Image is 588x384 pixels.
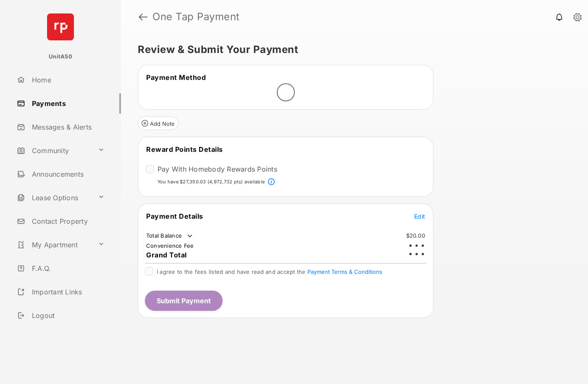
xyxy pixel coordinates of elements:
[146,145,223,154] span: Reward Points Details
[47,13,74,40] img: svg+xml;base64,PHN2ZyB4bWxucz0iaHR0cDovL3d3dy53My5vcmcvMjAwMC9zdmciIHdpZHRoPSI2NCIgaGVpZ2h0PSI2NC...
[406,232,426,239] td: $20.00
[13,117,121,137] a: Messages & Alerts
[49,53,72,61] p: UnitA50
[13,211,121,231] a: Contact Property
[414,212,425,220] button: Edit
[13,70,121,90] a: Home
[146,73,206,82] span: Payment Method
[157,165,277,173] label: Pay With Homebody Rewards Points
[13,305,121,326] a: Logout
[138,45,564,55] h5: Review & Submit Your Payment
[414,213,425,220] span: Edit
[146,232,194,240] td: Total Balance
[13,258,121,278] a: F.A.Q.
[146,242,194,249] td: Convenience Fee
[13,93,121,114] a: Payments
[146,251,187,259] span: Grand Total
[13,235,94,255] a: My Apartment
[157,268,382,275] span: I agree to the fees listed and have read and accept the
[13,188,94,208] a: Lease Options
[157,178,265,185] p: You have $27,350.03 (4,972,732 pts) available
[13,140,94,161] a: Community
[146,212,203,220] span: Payment Details
[138,117,178,130] button: Add Note
[145,291,223,311] button: Submit Payment
[13,282,108,302] a: Important Links
[307,268,382,275] button: I agree to the fees listed and have read and accept the
[152,12,240,22] strong: One Tap Payment
[13,164,121,184] a: Announcements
